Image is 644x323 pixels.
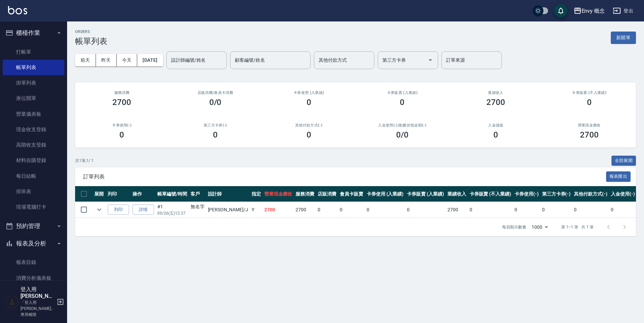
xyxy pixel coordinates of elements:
[270,123,347,127] h2: 其他付款方式(-)
[20,300,55,318] p: 「登入用[PERSON_NAME]」專用權限
[206,202,250,218] td: [PERSON_NAME] /J
[294,186,316,202] th: 服務消費
[117,54,138,66] button: 今天
[177,91,254,95] h2: 店販消費 /會員卡消費
[396,130,409,140] h3: 0 /0
[294,202,316,218] td: 2700
[425,55,436,65] button: Open
[316,186,338,202] th: 店販消費
[20,286,55,300] h5: 登入用[PERSON_NAME]
[529,218,550,236] div: 1000
[106,186,131,202] th: 列印
[108,205,129,215] button: 列印
[338,202,365,218] td: 0
[468,186,513,202] th: 卡券販賣 (不入業績)
[112,98,131,107] h3: 2700
[365,186,406,202] th: 卡券使用 (入業績)
[364,123,441,127] h2: 入金使用(-) /點數折抵金額(-)
[486,98,505,107] h3: 2700
[119,130,124,140] h3: 0
[468,202,513,218] td: 0
[83,173,606,180] span: 訂單列表
[94,205,104,215] button: expand row
[611,34,636,41] a: 新開單
[513,202,540,218] td: 0
[540,202,573,218] td: 0
[213,130,218,140] h3: 0
[446,186,468,202] th: 業績收入
[263,202,294,218] td: 2700
[572,186,609,202] th: 其他付款方式(-)
[191,203,205,210] div: 無名字
[405,202,446,218] td: 0
[157,210,187,216] p: 09/26 (五) 12:37
[209,98,222,107] h3: 0/0
[338,186,365,202] th: 會員卡販賣
[83,123,161,127] h2: 卡券使用(-)
[550,91,628,95] h2: 卡券販賣 (不入業績)
[189,186,206,202] th: 客戶
[561,224,594,230] p: 第 1–1 筆 共 1 筆
[3,24,64,42] button: 櫃檯作業
[75,158,94,164] p: 共 1 筆, 1 / 1
[307,98,311,107] h3: 0
[580,130,599,140] h3: 2700
[610,5,636,17] button: 登出
[156,202,189,218] td: #1
[250,202,263,218] td: Y
[3,235,64,252] button: 報表及分析
[3,168,64,184] a: 每日結帳
[177,123,254,127] h2: 第三方卡券(-)
[3,255,64,270] a: 報表目錄
[364,91,441,95] h2: 卡券販賣 (入業績)
[457,91,535,95] h2: 業績收入
[83,91,161,95] h3: 服務消費
[3,153,64,168] a: 材料自購登錄
[131,186,156,202] th: 操作
[75,30,107,34] h2: ORDERS
[502,224,526,230] p: 每頁顯示數量
[3,137,64,153] a: 高階收支登錄
[3,91,64,106] a: 座位開單
[263,186,294,202] th: 營業現金應收
[132,205,154,215] a: 詳情
[606,173,631,179] a: 報表匯出
[5,295,19,309] img: Person
[3,270,64,286] a: 消費分析儀表板
[540,186,573,202] th: 第三方卡券(-)
[3,60,64,75] a: 帳單列表
[582,7,605,15] div: Envy 概念
[457,123,535,127] h2: 入金儲值
[156,186,189,202] th: 帳單編號/時間
[609,202,637,218] td: 0
[587,98,592,107] h3: 0
[75,37,107,46] h3: 帳單列表
[572,202,609,218] td: 0
[609,186,637,202] th: 入金使用(-)
[550,123,628,127] h2: 營業現金應收
[513,186,540,202] th: 卡券使用(-)
[96,54,117,66] button: 昨天
[606,171,631,182] button: 報表匯出
[3,217,64,235] button: 預約管理
[8,6,27,14] img: Logo
[554,4,568,17] button: save
[316,202,338,218] td: 0
[270,91,347,95] h2: 卡券使用 (入業績)
[493,130,498,140] h3: 0
[307,130,311,140] h3: 0
[400,98,405,107] h3: 0
[405,186,446,202] th: 卡券販賣 (入業績)
[571,4,608,18] button: Envy 概念
[3,199,64,215] a: 現場電腦打卡
[446,202,468,218] td: 2700
[137,54,163,66] button: [DATE]
[365,202,406,218] td: 0
[3,106,64,122] a: 營業儀表板
[3,184,64,199] a: 排班表
[75,54,96,66] button: 前天
[3,44,64,60] a: 打帳單
[3,122,64,137] a: 現金收支登錄
[3,75,64,91] a: 掛單列表
[93,186,106,202] th: 展開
